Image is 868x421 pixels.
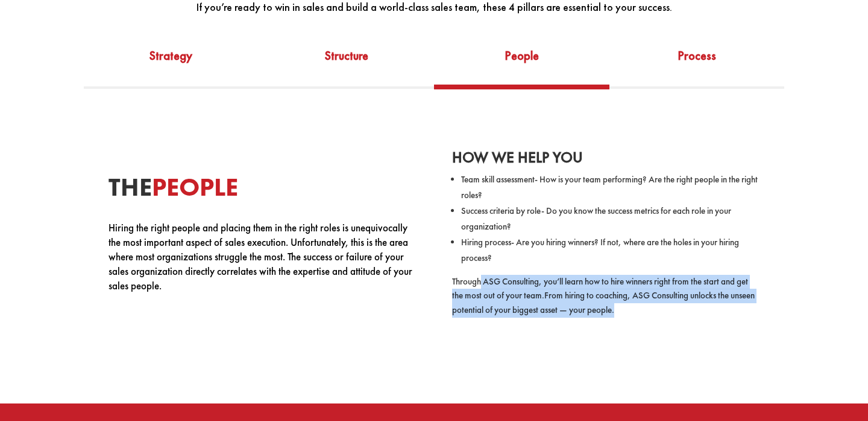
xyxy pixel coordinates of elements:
[452,289,755,316] span: From hiring to coaching, ASG Consulting unlocks the unseen potential of your biggest asset — your...
[108,221,412,292] span: Hiring the right people and placing them in the right roles is unequivocally the most important a...
[452,150,759,172] h4: How We Help You
[609,43,785,85] a: Process
[452,275,748,302] span: Through ASG Consulting, you’ll learn how to hire winners right from the start and get the most ou...
[152,170,238,204] span: People
[108,175,416,207] h3: The
[461,236,739,264] span: Hiring process- Are you hiring winners? If not, where are the holes in your hiring process?
[461,173,758,201] span: Team skill assessment- How is your team performing? Are the right people in the right roles?
[434,43,609,85] a: People
[84,43,259,85] a: Strategy
[461,205,731,233] span: Success criteria by role- Do you know the success metrics for each role in your organization?
[259,43,434,85] a: Structure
